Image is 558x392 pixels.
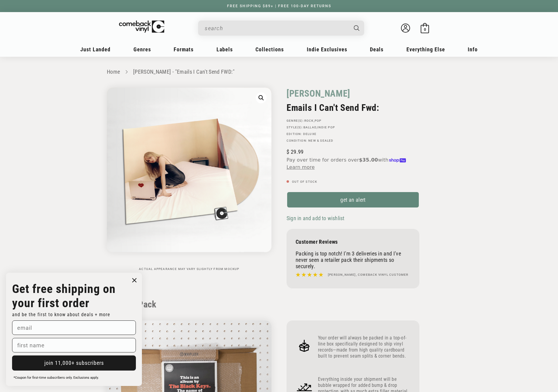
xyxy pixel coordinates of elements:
[80,46,111,53] span: Just Landed
[287,102,419,113] h2: Emails I Can't Send Fwd:
[107,69,120,75] a: Home
[304,119,314,122] a: Rock
[287,149,303,155] span: 29.99
[318,335,410,359] p: Your order will always be packed in a top-of-line box specifically designed to ship vinyl records...
[406,46,445,53] span: Everything Else
[205,22,348,34] input: When autocomplete results are available use up and down arrows to review and enter to select
[287,132,419,136] p: Edition: Deluxe
[287,126,419,129] p: STYLE(S): ,
[287,215,346,222] button: Sign in and add to wishlist
[107,88,271,271] media-gallery: Gallery Viewer
[107,299,451,310] h2: How We Pack
[315,119,322,122] a: Pop
[296,271,323,279] img: star5.svg
[14,376,99,380] span: *Coupon for first-time subscribers only. Exclusions apply.
[349,21,365,36] button: Search
[287,215,344,221] span: Sign in and add to wishlist
[287,139,419,143] p: Condition: New & Sealed
[107,267,271,271] p: Actual appearance may vary slightly from mockup
[107,68,451,76] nav: breadcrumbs
[12,320,136,335] input: email
[133,69,235,75] a: [PERSON_NAME] - "Emails I Can't Send FWD:"
[296,250,410,269] p: Packing is top notch! I'm 3 deliveries in and I've never seen a retailer pack their shipments so ...
[317,126,335,129] a: Indie Pop
[307,46,347,53] span: Indie Exclusives
[303,126,316,129] a: Ballad
[12,338,136,352] input: first name
[370,46,383,53] span: Deals
[12,312,110,317] span: and be the first to know about deals + more
[468,46,478,53] span: Info
[255,46,284,53] span: Collections
[221,4,337,8] a: FREE SHIPPING $89+ | FREE 100-DAY RETURNS
[287,88,350,99] a: [PERSON_NAME]
[296,337,313,355] img: Frame_4.png
[287,180,419,184] p: Out of stock
[328,272,409,277] h4: [PERSON_NAME], Comeback Vinyl customer
[287,149,289,155] span: $
[296,239,410,245] p: Customer Reviews
[287,191,419,208] a: get an alert
[198,21,364,36] div: Search
[424,27,426,32] span: 0
[287,119,419,123] p: GENRE(S): ,
[174,46,194,53] span: Formats
[133,46,151,53] span: Genres
[216,46,233,53] span: Labels
[130,276,139,285] button: Close dialog
[12,355,136,371] button: join 11,000+ subscribers
[12,282,116,310] strong: Get free shipping on your first order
